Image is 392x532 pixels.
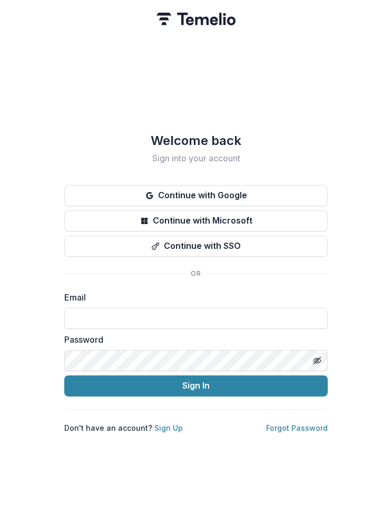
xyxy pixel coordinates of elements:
button: Continue with SSO [64,236,328,257]
h1: Welcome back [64,132,328,149]
a: Forgot Password [266,423,328,432]
label: Password [64,333,321,346]
p: Don't have an account? [64,422,183,433]
h2: Sign into your account [64,153,328,163]
label: Email [64,291,321,304]
a: Sign Up [154,423,183,432]
button: Continue with Google [64,185,328,206]
button: Toggle password visibility [309,352,326,369]
button: Sign In [64,375,328,396]
button: Continue with Microsoft [64,210,328,231]
img: Temelio [156,13,236,25]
